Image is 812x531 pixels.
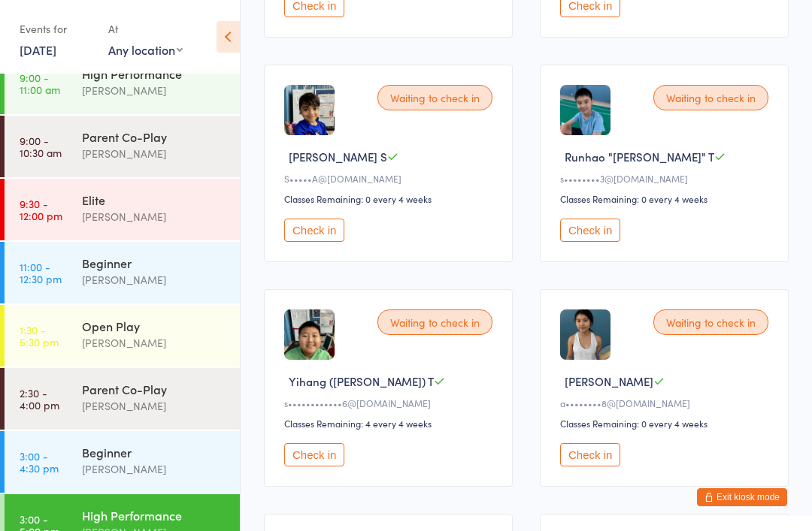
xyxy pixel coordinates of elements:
[20,198,62,222] time: 9:30 - 12:00 pm
[82,192,227,208] div: Elite
[697,488,787,506] button: Exit kiosk mode
[284,309,335,360] img: image1722118617.png
[82,82,227,99] div: [PERSON_NAME]
[5,242,240,303] a: 11:00 -12:30 pmBeginner[PERSON_NAME]
[560,219,620,242] button: Check in
[284,85,335,135] img: image1728242392.png
[284,443,344,466] button: Check in
[20,261,62,285] time: 11:00 - 12:30 pm
[20,71,60,95] time: 9:00 - 11:00 am
[560,397,773,409] div: a••••••••8@[DOMAIN_NAME]
[565,373,653,389] span: [PERSON_NAME]
[82,460,227,478] div: [PERSON_NAME]
[653,309,768,335] div: Waiting to check in
[20,17,93,41] div: Events for
[82,334,227,351] div: [PERSON_NAME]
[108,41,183,58] div: Any location
[284,172,497,185] div: S•••••A@[DOMAIN_NAME]
[20,324,59,348] time: 1:30 - 5:30 pm
[560,85,611,135] img: image1745703174.png
[82,397,227,415] div: [PERSON_NAME]
[82,255,227,271] div: Beginner
[5,53,240,114] a: 9:00 -11:00 amHigh Performance[PERSON_NAME]
[284,192,497,205] div: Classes Remaining: 0 every 4 weeks
[82,271,227,288] div: [PERSON_NAME]
[565,149,714,164] span: Runhao "[PERSON_NAME]" T
[82,128,227,145] div: Parent Co-Play
[5,368,240,430] a: 2:30 -4:00 pmParent Co-Play[PERSON_NAME]
[82,381,227,397] div: Parent Co-Play
[82,65,227,82] div: High Performance
[560,417,773,430] div: Classes Remaining: 0 every 4 weeks
[82,208,227,225] div: [PERSON_NAME]
[560,443,620,466] button: Check in
[289,373,434,389] span: Yihang ([PERSON_NAME]) T
[284,397,497,409] div: s••••••••••••6@[DOMAIN_NAME]
[560,172,773,185] div: s••••••••3@[DOMAIN_NAME]
[284,417,497,430] div: Classes Remaining: 4 every 4 weeks
[284,219,344,242] button: Check in
[20,134,62,158] time: 9:00 - 10:30 am
[5,116,240,177] a: 9:00 -10:30 amParent Co-Play[PERSON_NAME]
[5,305,240,367] a: 1:30 -5:30 pmOpen Play[PERSON_NAME]
[20,41,56,58] a: [DATE]
[289,149,387,164] span: [PERSON_NAME] S
[560,309,611,360] img: image1742055429.png
[82,507,227,523] div: High Performance
[5,431,240,493] a: 3:00 -4:30 pmBeginner[PERSON_NAME]
[82,318,227,334] div: Open Play
[82,444,227,460] div: Beginner
[20,450,59,474] time: 3:00 - 4:30 pm
[108,17,183,41] div: At
[377,309,492,335] div: Waiting to check in
[560,192,773,205] div: Classes Remaining: 0 every 4 weeks
[5,179,240,240] a: 9:30 -12:00 pmElite[PERSON_NAME]
[377,85,492,110] div: Waiting to check in
[653,85,768,110] div: Waiting to check in
[20,387,59,411] time: 2:30 - 4:00 pm
[82,145,227,162] div: [PERSON_NAME]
